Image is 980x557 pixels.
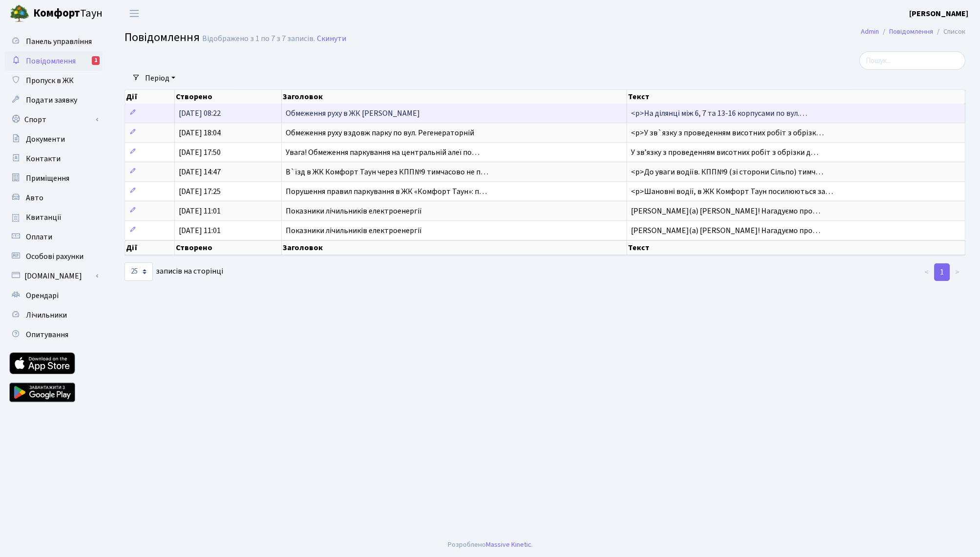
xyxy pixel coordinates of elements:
[26,193,43,203] span: Авто
[317,34,346,43] a: Скинути
[179,186,221,197] span: [DATE] 17:25
[125,90,175,104] th: Дії
[179,167,221,177] span: [DATE] 14:47
[26,95,77,106] span: Подати заявку
[5,71,103,90] a: Пропуск в ЖК
[179,128,221,138] span: [DATE] 18:04
[5,169,103,188] a: Приміщення
[5,32,103,51] a: Панель управління
[5,51,103,71] a: Повідомлення1
[26,173,69,184] span: Приміщення
[26,75,74,86] span: Пропуск в ЖК
[5,90,103,110] a: Подати заявку
[26,310,67,321] span: Лічильники
[5,227,103,247] a: Оплати
[26,56,76,66] span: Повідомлення
[141,70,179,86] a: Період
[179,147,221,158] span: [DATE] 17:50
[631,206,820,216] span: [PERSON_NAME](а) [PERSON_NAME]! Нагадуємо про…
[5,266,103,286] a: [DOMAIN_NAME]
[125,240,175,255] th: Дії
[179,225,221,236] span: [DATE] 11:01
[631,225,820,236] span: [PERSON_NAME](а) [PERSON_NAME]! Нагадуємо про…
[631,128,824,138] span: <p>У зв`язку з проведенням висотних робіт з обрізк…
[5,247,103,266] a: Особові рахунки
[175,90,282,104] th: Створено
[282,240,627,255] th: Заголовок
[26,290,59,301] span: Орендарі
[33,5,80,21] b: Комфорт
[5,129,103,149] a: Документи
[933,26,965,37] li: Список
[179,206,221,216] span: [DATE] 11:01
[5,305,103,325] a: Лічильники
[5,188,103,208] a: Авто
[10,4,29,23] img: logo.png
[861,26,879,37] a: Admin
[627,90,965,104] th: Текст
[859,51,965,70] input: Пошук...
[631,108,807,119] span: <p>На ділянці між 6, 7 та 13-16 корпусами по вул.…
[26,212,62,223] span: Квитанції
[934,263,950,281] a: 1
[282,90,627,104] th: Заголовок
[5,286,103,305] a: Орендарі
[846,21,980,42] nav: breadcrumb
[26,329,68,340] span: Опитування
[5,325,103,344] a: Опитування
[286,167,488,177] span: В`їзд в ЖК Комфорт Таун через КПП№9 тимчасово не п…
[286,147,480,158] span: Увага! Обмеження паркування на центральній алеї по…
[286,206,422,216] span: Показники лічильників електроенергії
[486,539,531,550] a: Massive Kinetic
[631,147,818,158] span: У звʼязку з проведенням висотних робіт з обрізки д…
[286,186,487,197] span: Порушення правил паркування в ЖК «Комфорт Таун»: п…
[627,240,965,255] th: Текст
[631,186,833,197] span: <p>Шановні водії, в ЖК Комфорт Таун посилюються за…
[5,149,103,169] a: Контакти
[26,251,83,262] span: Особові рахунки
[5,110,103,129] a: Спорт
[125,262,223,281] label: записів на сторінці
[26,153,61,164] span: Контакти
[26,232,52,242] span: Оплати
[125,29,200,46] span: Повідомлення
[286,225,422,236] span: Показники лічильників електроенергії
[286,108,420,119] span: Обмеження руху в ЖК [PERSON_NAME]
[26,134,65,145] span: Документи
[448,539,533,550] div: Розроблено .
[33,5,103,22] span: Таун
[909,8,968,19] b: [PERSON_NAME]
[889,26,933,37] a: Повідомлення
[175,240,282,255] th: Створено
[179,108,221,119] span: [DATE] 08:22
[122,5,146,21] button: Переключити навігацію
[26,36,92,47] span: Панель управління
[92,56,100,65] div: 1
[909,8,968,20] a: [PERSON_NAME]
[202,34,315,43] div: Відображено з 1 по 7 з 7 записів.
[5,208,103,227] a: Квитанції
[125,262,153,281] select: записів на сторінці
[286,128,474,138] span: Обмеження руху вздовж парку по вул. Регенераторній
[631,167,823,177] span: <p>До уваги водіїв. КПП№9 (зі сторони Сільпо) тимч…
